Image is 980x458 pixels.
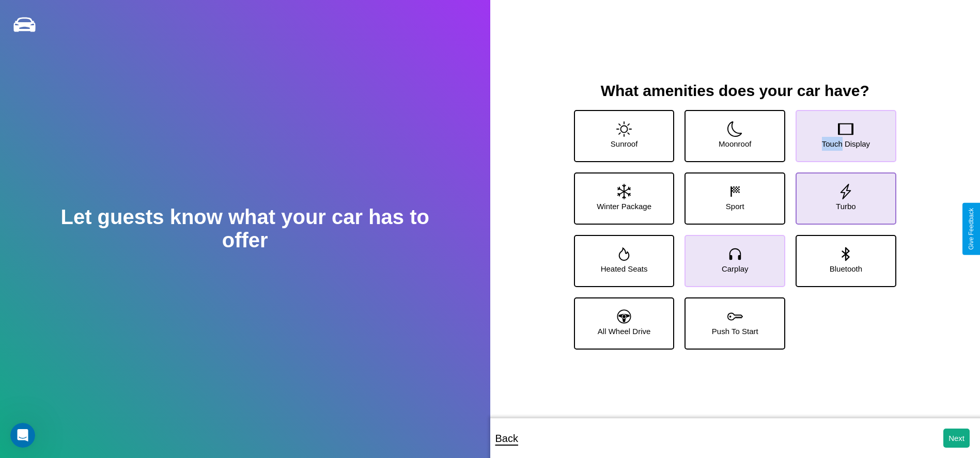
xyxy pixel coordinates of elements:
[564,82,907,100] h3: What amenities does your car have?
[943,429,970,448] button: Next
[49,206,441,252] h2: Let guests know what your car has to offer
[822,137,870,151] p: Touch Display
[712,324,758,338] p: Push To Start
[722,262,749,276] p: Carplay
[830,262,862,276] p: Bluetooth
[719,137,751,151] p: Moonroof
[597,199,651,213] p: Winter Package
[601,262,648,276] p: Heated Seats
[836,199,856,213] p: Turbo
[611,137,638,151] p: Sunroof
[598,324,651,338] p: All Wheel Drive
[495,429,518,448] p: Back
[726,199,744,213] p: Sport
[10,423,35,448] iframe: Intercom live chat
[968,208,975,250] div: Give Feedback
